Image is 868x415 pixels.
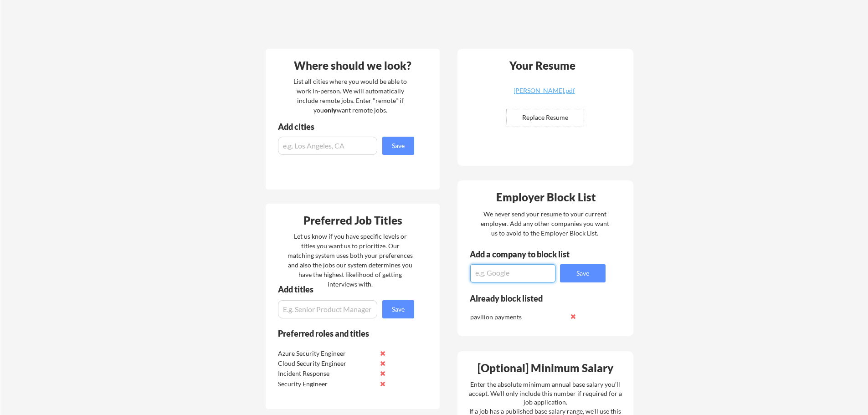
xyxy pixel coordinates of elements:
[382,137,414,155] button: Save
[461,192,631,203] div: Employer Block List
[324,106,337,114] strong: only
[278,300,377,318] input: E.g. Senior Product Manager
[278,285,406,293] div: Add titles
[268,60,437,71] div: Where should we look?
[278,379,374,389] div: Security Engineer
[480,209,610,238] div: We never send your resume to your current employer. Add any other companies you want us to avoid ...
[382,300,414,318] button: Save
[497,60,587,71] div: Your Resume
[278,359,374,368] div: Cloud Security Engineer
[278,123,416,131] div: Add cities
[470,250,584,258] div: Add a company to block list
[268,215,437,226] div: Preferred Job Titles
[288,77,413,115] div: List all cities where you would be able to work in-person. We will automatically include remote j...
[278,349,374,358] div: Azure Security Engineer
[288,231,413,289] div: Let us know if you have specific levels or titles you want us to prioritize. Our matching system ...
[470,313,566,322] div: pavilion payments
[490,87,598,102] a: [PERSON_NAME].pdf
[278,369,374,378] div: Incident Response
[461,363,630,374] div: [Optional] Minimum Salary
[560,264,606,282] button: Save
[470,294,593,302] div: Already block listed
[490,87,598,94] div: [PERSON_NAME].pdf
[278,137,377,155] input: e.g. Los Angeles, CA
[278,329,402,338] div: Preferred roles and titles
